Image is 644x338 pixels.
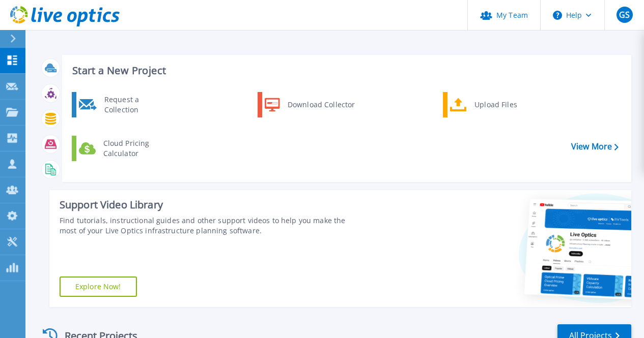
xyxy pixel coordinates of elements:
[72,136,176,161] a: Cloud Pricing Calculator
[571,142,619,151] a: View More
[72,92,176,117] a: Request a Collection
[99,95,174,115] div: Request a Collection
[619,11,630,19] span: GS
[98,138,174,159] div: Cloud Pricing Calculator
[60,276,137,297] a: Explore Now!
[60,198,362,211] div: Support Video Library
[469,95,545,115] div: Upload Files
[258,92,362,117] a: Download Collector
[283,95,359,115] div: Download Collector
[60,216,362,236] div: Find tutorials, instructional guides and other support videos to help you make the most of your L...
[72,65,618,76] h3: Start a New Project
[443,92,547,117] a: Upload Files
